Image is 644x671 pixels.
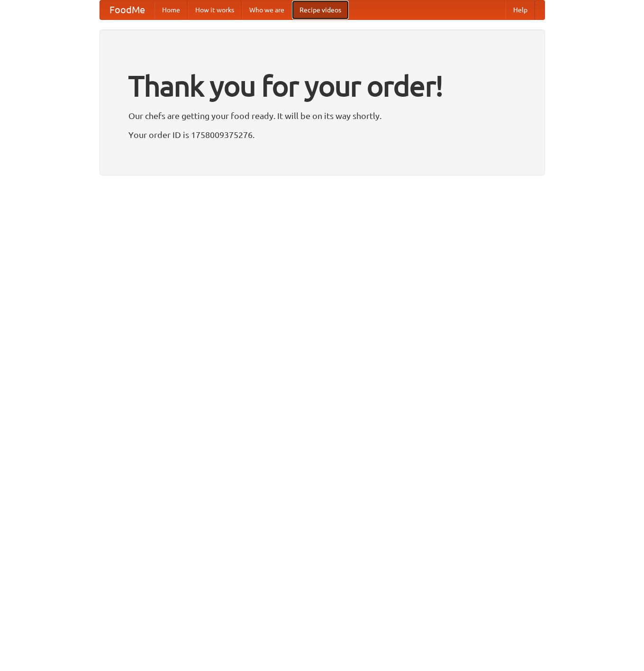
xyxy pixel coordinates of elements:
[292,0,349,19] a: Recipe videos
[188,0,242,19] a: How it works
[154,0,188,19] a: Home
[506,0,535,19] a: Help
[242,0,292,19] a: Who we are
[128,63,516,109] h1: Thank you for your order!
[128,109,516,123] p: Our chefs are getting your food ready. It will be on its way shortly.
[100,0,154,19] a: FoodMe
[128,128,516,142] p: Your order ID is 1758009375276.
